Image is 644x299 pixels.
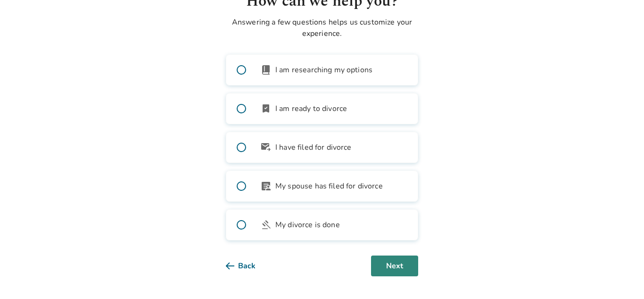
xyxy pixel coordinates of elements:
[226,17,418,39] p: Answering a few questions helps us customize your experience.
[371,256,418,276] button: Next
[260,180,272,192] span: article_person
[260,142,272,153] span: outgoing_mail
[260,64,272,76] span: book_2
[275,219,340,231] span: My divorce is done
[597,254,644,299] iframe: Chat Widget
[260,219,272,231] span: gavel
[275,142,352,153] span: I have filed for divorce
[275,180,383,192] span: My spouse has filed for divorce
[275,103,347,114] span: I am ready to divorce
[275,64,372,76] span: I am researching my options
[260,103,272,114] span: bookmark_check
[226,256,271,276] button: Back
